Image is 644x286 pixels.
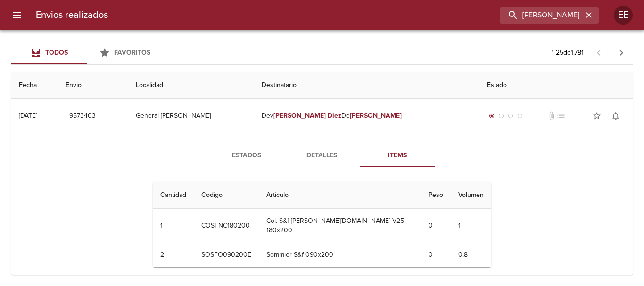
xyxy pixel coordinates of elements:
td: 2 [153,243,194,267]
div: [DATE] [19,112,37,120]
span: radio_button_unchecked [498,113,504,119]
td: SOSFO090200E [194,243,259,267]
span: Detalles [290,150,354,162]
td: General [PERSON_NAME] [128,99,254,133]
span: notifications_none [611,111,620,121]
span: No tiene pedido asociado [556,111,566,121]
button: menu [6,4,28,26]
em: [PERSON_NAME] [273,112,326,120]
td: 0 [421,209,451,243]
th: Codigo [194,182,259,209]
div: Tabs detalle de guia [209,144,435,167]
div: EE [614,6,633,25]
th: Envio [58,72,128,99]
th: Estado [479,72,633,99]
td: COSFNC180200 [194,209,259,243]
input: buscar [500,7,583,24]
table: Tabla de Items [153,182,492,267]
span: 9573403 [69,110,96,122]
td: 1 [451,209,491,243]
th: Articulo [259,182,421,209]
td: Col. S&f [PERSON_NAME][DOMAIN_NAME] V25 180x200 [259,209,421,243]
span: Favoritos [114,49,150,57]
th: Volumen [451,182,491,209]
td: Sommier S&f 090x200 [259,243,421,267]
div: Tabs Envios [11,41,162,64]
td: 0 [421,243,451,267]
th: Cantidad [153,182,194,209]
span: No tiene documentos adjuntos [547,111,556,121]
p: 1 - 25 de 1.781 [552,48,584,57]
button: Activar notificaciones [606,106,625,125]
span: star_border [592,111,602,121]
td: Dev De [254,99,479,133]
h6: Envios realizados [36,8,108,23]
button: 9573403 [66,107,99,125]
th: Localidad [128,72,254,99]
span: radio_button_checked [489,113,495,119]
th: Peso [421,182,451,209]
th: Destinatario [254,72,479,99]
span: Items [365,150,429,162]
span: Estados [215,150,279,162]
th: Fecha [11,72,58,99]
em: Diez [328,112,341,120]
div: Generado [487,111,525,121]
span: radio_button_unchecked [517,113,523,119]
button: Agregar a favoritos [587,106,606,125]
td: 1 [153,209,194,243]
span: radio_button_unchecked [508,113,513,119]
td: 0.8 [451,243,491,267]
span: Todos [45,49,68,57]
em: [PERSON_NAME] [350,112,402,120]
